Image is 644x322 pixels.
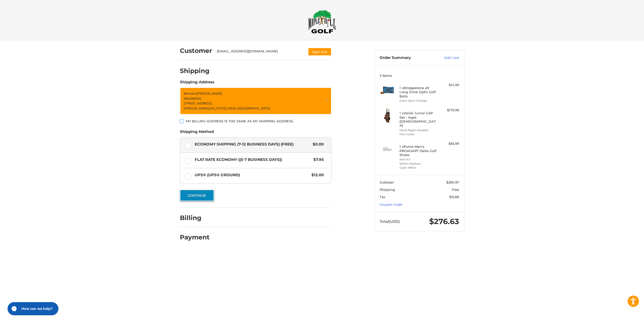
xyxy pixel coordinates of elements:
span: Shipping [380,188,395,192]
h3: 3 Items [380,74,459,78]
span: [PERSON_NAME], [184,106,210,111]
span: UPS® (UPS® Ground) [195,172,309,178]
span: Economy Shipping (7-12 Business Days) (Free) [195,141,310,147]
a: Edit Cart [434,55,459,60]
h2: Billing [180,214,209,222]
span: [US_STATE], [210,106,227,111]
span: 4842680626 [184,96,201,101]
span: Free [452,188,459,192]
li: Flex Junior [399,132,438,136]
span: $7.95 [311,157,324,163]
div: $65.99 [439,141,459,146]
span: Flat Rate Economy ((5-7 Business Days)) [195,157,311,163]
span: $260.97 [446,180,459,184]
iframe: Gorgias live chat messenger [5,300,60,317]
img: Maple Hill Golf [308,10,336,33]
span: 19520 / [227,106,238,111]
li: Color White [399,166,438,170]
span: $15.66 [449,195,459,199]
span: [GEOGRAPHIC_DATA] [238,106,270,111]
span: Brendon [184,91,197,96]
li: Hand Right-Handed [399,128,438,132]
span: Subtotal [380,180,394,184]
button: Sign Out [308,48,332,56]
h2: Customer [180,47,212,55]
div: [EMAIL_ADDRESS][DOMAIN_NAME] [217,49,303,56]
li: Size 9.5 [399,157,438,162]
span: [PERSON_NAME] [197,91,222,96]
div: $14.99 [439,83,459,88]
span: Tax [380,195,385,199]
h3: Order Summary [380,55,434,60]
span: Total (USD) [380,219,400,224]
h4: 1 x Volvik Junior Golf Set - Ages [DEMOGRAPHIC_DATA] [399,111,438,127]
legend: Shipping Address [180,79,214,87]
li: Width Medium [399,162,438,166]
h4: 1 x Bridgestone e9 Long Drive Optic Golf Balls [399,86,438,98]
h4: 1 x Puma Men's PROADAPT Delta Golf Shoes [399,145,438,157]
span: $276.63 [429,217,459,226]
a: Enter or select a different address [180,87,332,115]
a: Coupon Code [380,202,402,206]
div: $179.99 [439,108,459,113]
legend: Shipping Method [180,129,214,137]
label: My billing address is the same as my shipping address. [180,119,332,123]
span: $12.00 [309,172,324,178]
span: $0.00 [310,141,324,147]
h2: Shipping [180,67,210,75]
h2: Payment [180,233,210,241]
button: Continue [180,190,214,201]
li: Color Optic Orange [399,99,438,103]
span: [STREET_ADDRESS] [184,101,212,105]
